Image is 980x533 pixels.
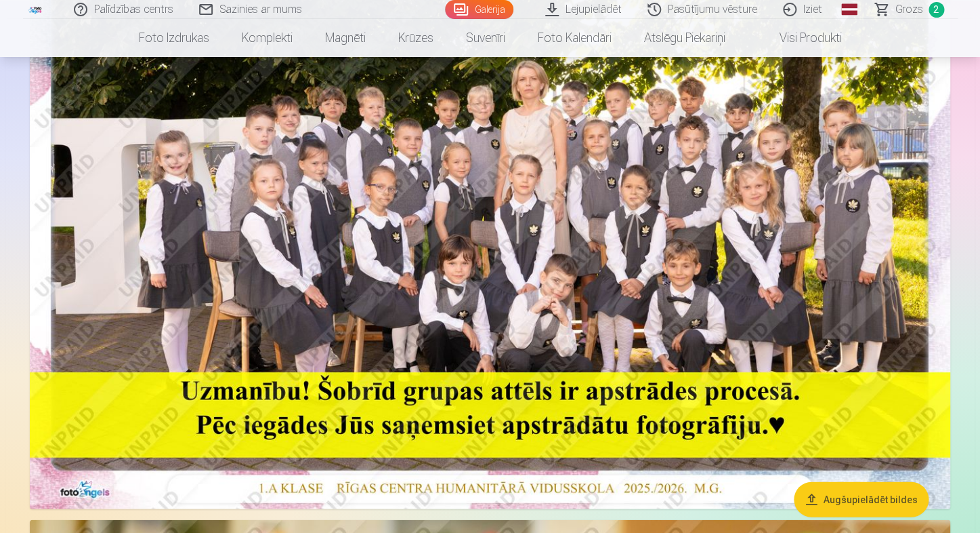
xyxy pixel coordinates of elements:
[28,5,43,14] img: /fa1
[123,19,226,57] a: Foto izdrukas
[742,19,858,57] a: Visi produkti
[309,19,382,57] a: Magnēti
[628,19,742,57] a: Atslēgu piekariņi
[226,19,309,57] a: Komplekti
[929,2,944,18] span: 2
[794,481,929,517] button: Augšupielādēt bildes
[450,19,521,57] a: Suvenīri
[382,19,450,57] a: Krūzes
[895,1,923,18] span: Grozs
[521,19,628,57] a: Foto kalendāri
